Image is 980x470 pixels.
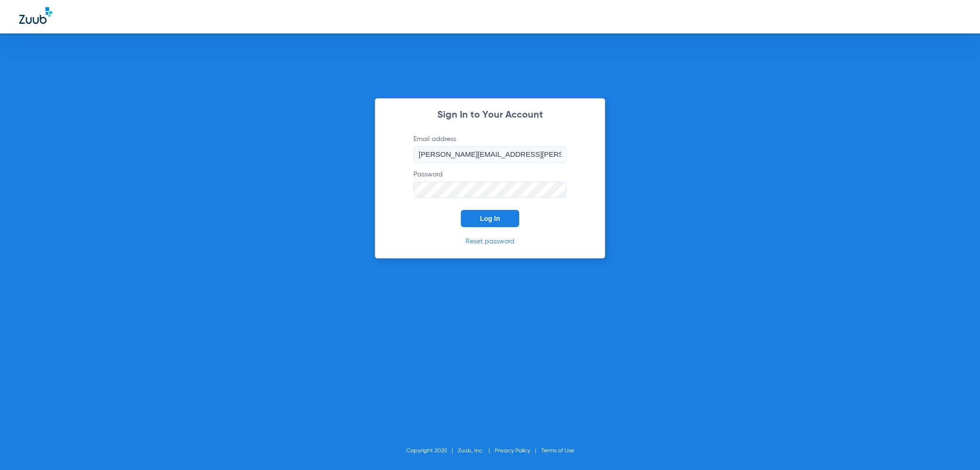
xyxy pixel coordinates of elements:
[406,446,458,456] li: Copyright 2025
[480,215,500,222] span: Log In
[932,424,980,470] iframe: Chat Widget
[495,448,530,454] a: Privacy Policy
[19,7,52,24] img: Zuub Logo
[541,448,574,454] a: Terms of Use
[399,110,581,120] h2: Sign In to Your Account
[413,182,567,198] input: Password
[461,210,519,227] button: Log In
[413,134,567,163] label: Email address
[413,170,567,198] label: Password
[458,446,495,456] li: Zuub, Inc.
[466,238,514,245] a: Reset password
[413,146,567,163] input: Email address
